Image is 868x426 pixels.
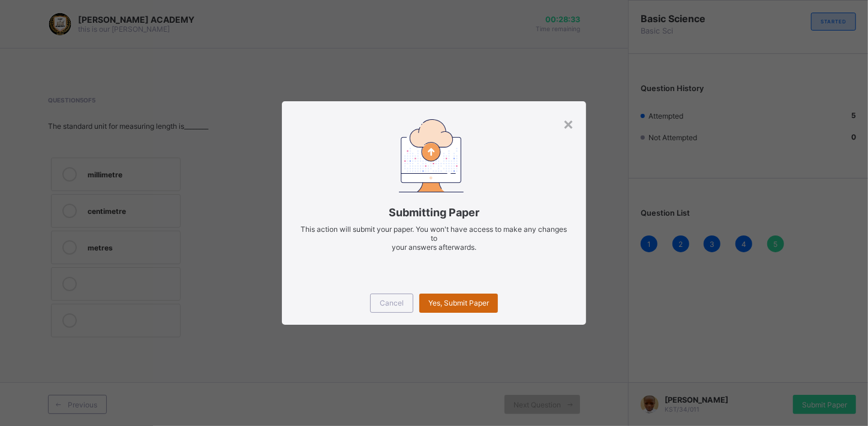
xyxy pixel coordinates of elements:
[563,113,574,134] div: ×
[300,206,567,219] span: Submitting Paper
[301,225,567,252] span: This action will submit your paper. You won't have access to make any changes to your answers aft...
[428,298,489,307] span: Yes, Submit Paper
[380,298,404,307] span: Cancel
[399,119,464,192] img: submitting-paper.7509aad6ec86be490e328e6d2a33d40a.svg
